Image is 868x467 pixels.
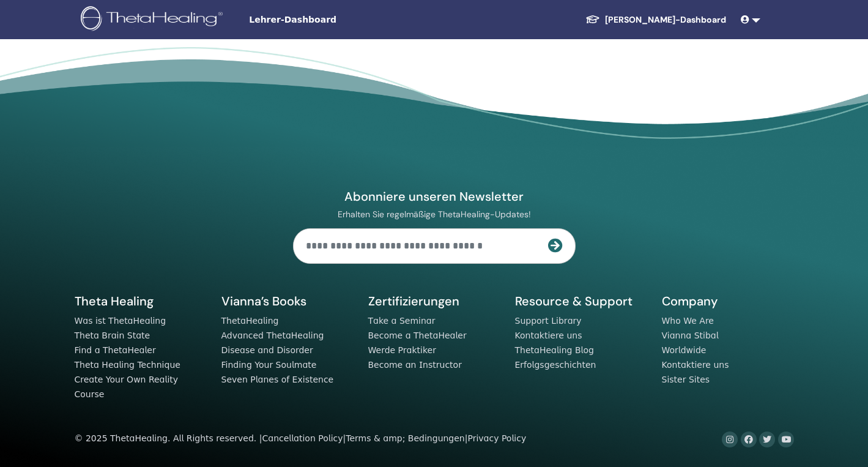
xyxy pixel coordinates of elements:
[293,209,576,220] p: Erhalten Sie regelmäßige ThetaHealing-Updates!
[75,345,156,355] a: Find a ThetaHealer
[346,433,465,443] a: Terms & amp; Bedingungen
[368,316,436,326] a: Take a Seminar
[262,433,343,443] a: Cancellation Policy
[221,316,279,326] a: ThetaHealing
[662,316,714,326] a: Who We Are
[221,293,354,309] h5: Vianna’s Books
[467,433,526,443] a: Privacy Policy
[368,360,462,370] a: Become an Instructor
[81,6,227,34] img: logo.png
[585,14,600,24] img: graduation-cap-white.svg
[662,345,707,355] a: Worldwide
[221,375,334,384] a: Seven Planes of Existence
[368,331,467,340] a: Become a ThetaHealer
[368,345,436,355] a: Werde Praktiker
[515,360,596,370] a: Erfolgsgeschichten
[221,331,324,340] a: Advanced ThetaHealing
[293,189,576,204] h4: Abonniere unseren Newsletter
[221,345,313,355] a: Disease and Disorder
[662,375,710,384] a: Sister Sites
[75,360,180,370] a: Theta Healing Technique
[576,9,736,31] a: [PERSON_NAME]-Dashboard
[662,360,729,370] a: Kontaktiere uns
[515,293,647,309] h5: Resource & Support
[249,13,432,26] span: Lehrer-Dashboard
[515,345,594,355] a: ThetaHealing Blog
[662,293,794,309] h5: Company
[515,331,582,340] a: Kontaktiere uns
[368,293,500,309] h5: Zertifizierungen
[221,360,317,370] a: Finding Your Soulmate
[662,331,719,340] a: Vianna Stibal
[75,432,527,446] div: © 2025 ThetaHealing. All Rights reserved. | | |
[75,375,179,399] a: Create Your Own Reality Course
[515,316,582,326] a: Support Library
[75,316,166,326] a: Was ist ThetaHealing
[75,331,150,340] a: Theta Brain State
[75,293,207,309] h5: Theta Healing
